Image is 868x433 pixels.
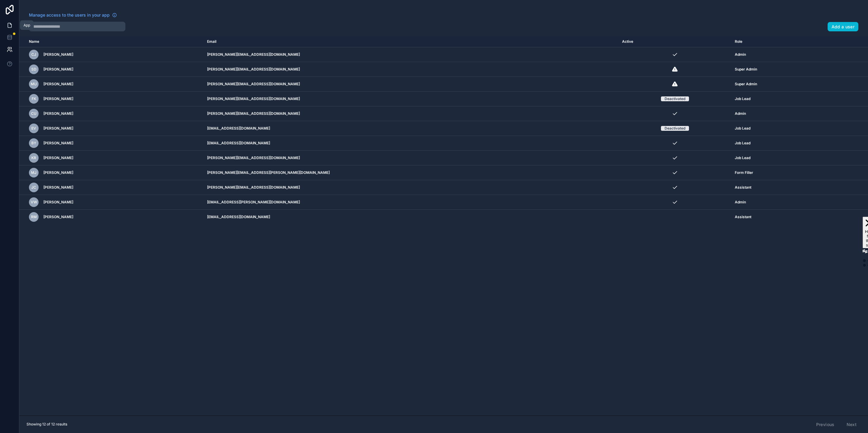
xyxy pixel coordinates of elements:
[203,195,619,210] td: [EMAIL_ADDRESS][PERSON_NAME][DOMAIN_NAME]
[31,141,36,146] span: BY
[735,111,746,116] span: Admin
[43,52,73,57] span: [PERSON_NAME]
[43,126,73,131] span: [PERSON_NAME]
[203,210,619,224] td: [EMAIL_ADDRESS][DOMAIN_NAME]
[828,22,859,32] button: Add a user
[203,121,619,136] td: [EMAIL_ADDRESS][DOMAIN_NAME]
[29,12,117,18] a: Manage access to the users in your app
[31,126,36,131] span: EV
[735,141,750,146] span: Job Lead
[43,141,73,146] span: [PERSON_NAME]
[31,111,36,116] span: CU
[203,180,619,195] td: [PERSON_NAME][EMAIL_ADDRESS][DOMAIN_NAME]
[24,23,30,28] div: App
[31,215,37,219] span: RM
[735,52,746,57] span: Admin
[203,62,619,77] td: [PERSON_NAME][EMAIL_ADDRESS][DOMAIN_NAME]
[31,82,37,86] span: MU
[31,67,36,72] span: SD
[43,170,73,175] span: [PERSON_NAME]
[43,155,73,160] span: [PERSON_NAME]
[203,165,619,180] td: [PERSON_NAME][EMAIL_ADDRESS][PERSON_NAME][DOMAIN_NAME]
[735,67,757,72] span: Super Admin
[735,82,757,86] span: Super Admin
[618,36,731,47] th: Active
[19,36,203,47] th: Name
[665,126,685,131] div: Deactivated
[31,52,36,57] span: CJ
[665,96,685,101] div: Deactivated
[735,215,751,219] span: Assistant
[31,170,36,175] span: MJ
[203,47,619,62] td: [PERSON_NAME][EMAIL_ADDRESS][DOMAIN_NAME]
[735,200,746,205] span: Admin
[29,12,110,18] span: Manage access to the users in your app
[27,422,67,427] span: Showing 12 of 12 results
[43,82,73,86] span: [PERSON_NAME]
[31,200,37,205] span: VW
[32,96,36,101] span: FK
[735,126,750,131] span: Job Lead
[19,36,868,416] div: scrollable content
[735,155,750,160] span: Job Lead
[731,36,826,47] th: Role
[735,185,751,190] span: Assistant
[43,96,73,101] span: [PERSON_NAME]
[203,136,619,151] td: [EMAIL_ADDRESS][DOMAIN_NAME]
[43,215,73,219] span: [PERSON_NAME]
[43,185,73,190] span: [PERSON_NAME]
[31,185,36,190] span: JC
[203,151,619,165] td: [PERSON_NAME][EMAIL_ADDRESS][DOMAIN_NAME]
[203,36,619,47] th: Email
[203,92,619,106] td: [PERSON_NAME][EMAIL_ADDRESS][DOMAIN_NAME]
[43,111,73,116] span: [PERSON_NAME]
[203,106,619,121] td: [PERSON_NAME][EMAIL_ADDRESS][DOMAIN_NAME]
[43,67,73,72] span: [PERSON_NAME]
[735,96,750,101] span: Job Lead
[31,155,36,160] span: KR
[203,77,619,92] td: [PERSON_NAME][EMAIL_ADDRESS][DOMAIN_NAME]
[735,170,753,175] span: Form Filler
[43,200,73,205] span: [PERSON_NAME]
